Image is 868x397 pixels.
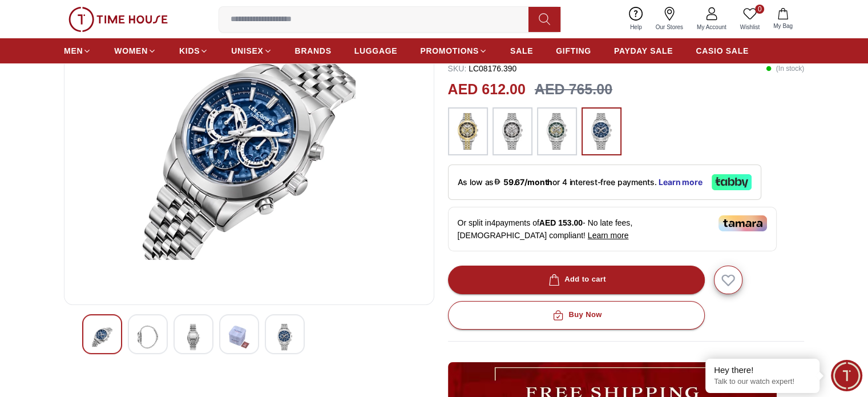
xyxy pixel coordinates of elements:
[231,41,272,61] a: UNISEX
[755,5,764,14] span: 0
[114,41,156,61] a: WOMEN
[64,45,83,57] span: MEN
[543,113,571,150] img: ...
[179,41,208,61] a: KIDS
[420,45,479,57] span: PROMOTIONS
[714,364,811,376] div: Hey there!
[614,45,673,57] span: PAYDAY SALE
[550,308,601,322] div: Buy Now
[74,21,425,295] img: Lee Cooper Men's Automatic Black Dial Watch - LC08176.250
[696,45,749,57] span: CASIO SALE
[718,215,767,231] img: Tamara
[546,273,606,286] div: Add to cart
[92,324,112,350] img: Lee Cooper Men's Automatic Black Dial Watch - LC08176.250
[448,266,705,294] button: Add to cart
[114,45,148,57] span: WOMEN
[420,41,487,61] a: PROMOTIONS
[510,41,533,61] a: SALE
[692,23,731,31] span: My Account
[354,41,398,61] a: LUGGAGE
[138,324,158,350] img: Lee Cooper Men's Automatic Black Dial Watch - LC08176.250
[587,113,616,150] img: ...
[623,5,649,34] a: Help
[831,360,862,391] div: Chat Widget
[448,64,467,73] span: SKU :
[766,63,804,74] p: ( In stock )
[64,41,91,61] a: MEN
[354,45,398,57] span: LUGGAGE
[448,79,526,101] h2: AED 612.00
[295,45,332,57] span: BRANDS
[736,23,764,31] span: Wishlist
[556,41,591,61] a: GIFTING
[448,207,777,251] div: Or split in 4 payments of - No late fees, [DEMOGRAPHIC_DATA] compliant!
[498,113,527,150] img: ...
[231,45,263,57] span: UNISEX
[614,41,673,61] a: PAYDAY SALE
[183,324,204,350] img: Lee Cooper Men's Automatic Black Dial Watch - LC08176.250
[649,5,690,34] a: Our Stores
[696,41,749,61] a: CASIO SALE
[535,79,612,101] h3: AED 765.00
[295,41,332,61] a: BRANDS
[229,324,249,350] img: Lee Cooper Men's Automatic Black Dial Watch - LC08176.250
[733,5,766,34] a: 0Wishlist
[68,7,168,32] img: ...
[651,23,688,31] span: Our Stores
[625,23,647,31] span: Help
[539,218,583,227] span: AED 153.00
[588,231,629,240] span: Learn more
[556,45,591,57] span: GIFTING
[510,45,533,57] span: SALE
[448,301,705,330] button: Buy Now
[769,22,797,30] span: My Bag
[448,63,517,74] p: LC08176.390
[766,6,800,33] button: My Bag
[454,113,482,150] img: ...
[714,377,811,387] p: Talk to our watch expert!
[274,324,295,350] img: Lee Cooper Men's Automatic Black Dial Watch - LC08176.250
[179,45,200,57] span: KIDS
